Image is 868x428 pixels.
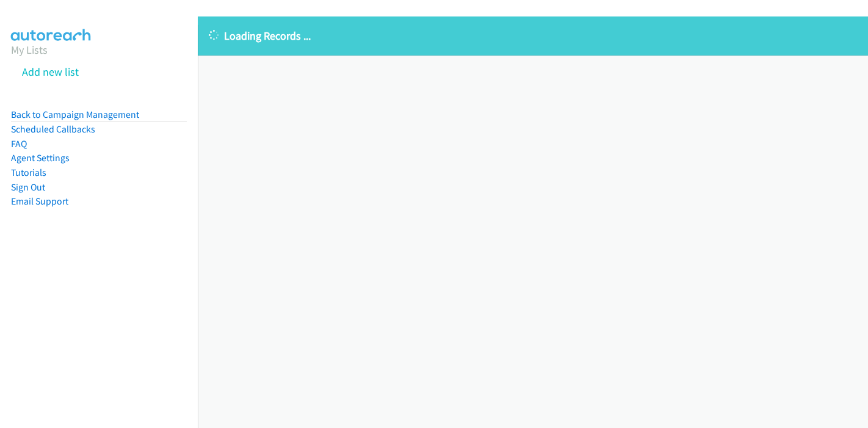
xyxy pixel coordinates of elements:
[11,43,48,57] a: My Lists
[11,167,46,178] a: Tutorials
[11,152,70,164] a: Agent Settings
[11,138,27,150] a: FAQ
[11,181,45,193] a: Sign Out
[11,123,95,135] a: Scheduled Callbacks
[209,27,857,44] p: Loading Records ...
[11,109,139,120] a: Back to Campaign Management
[22,65,79,79] a: Add new list
[11,195,68,207] a: Email Support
